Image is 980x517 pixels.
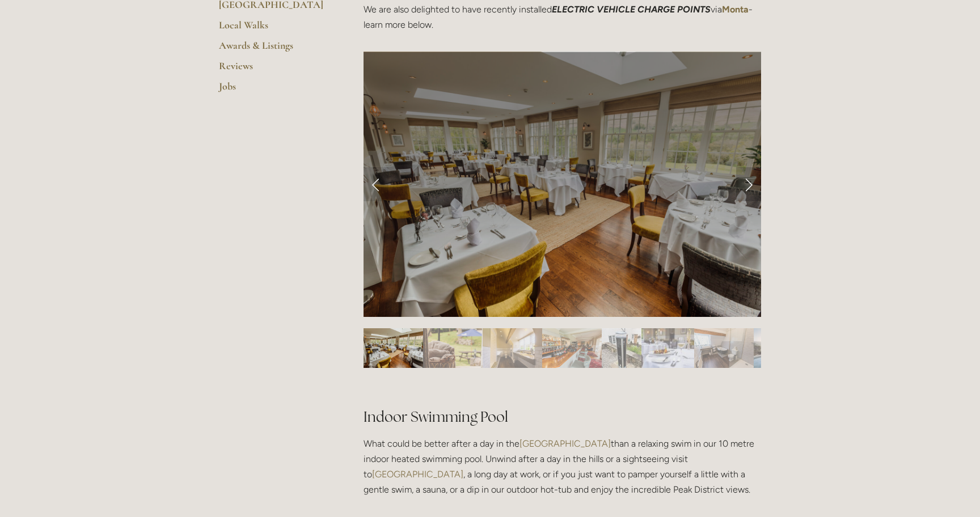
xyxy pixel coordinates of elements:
[722,4,749,15] a: Monta
[219,80,327,100] a: Jobs
[552,4,711,15] em: ELECTRIC VEHICLE CHARGE POINTS
[754,328,806,368] img: Slide 8
[372,469,463,480] a: [GEOGRAPHIC_DATA]
[219,60,327,80] a: Reviews
[219,39,327,60] a: Awards & Listings
[519,438,611,449] a: [GEOGRAPHIC_DATA]
[364,387,761,427] h2: Indoor Swimming Pool
[542,328,602,368] img: Slide 4
[483,328,542,368] img: Slide 3
[423,328,483,368] img: Slide 2
[364,328,423,368] img: Slide 1
[736,167,761,201] a: Next Slide
[364,436,761,513] p: What could be better after a day in the than a relaxing swim in our 10 metre indoor heated swimmi...
[219,19,327,39] a: Local Walks
[602,328,641,368] img: Slide 5
[694,328,754,368] img: Slide 7
[364,2,761,32] p: We are also delighted to have recently installed via - learn more below.
[364,167,388,201] a: Previous Slide
[641,328,694,368] img: Slide 6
